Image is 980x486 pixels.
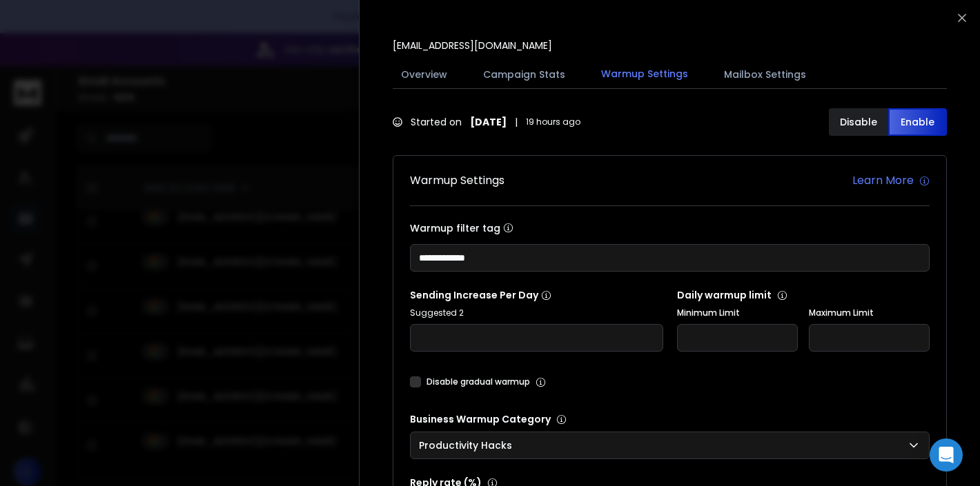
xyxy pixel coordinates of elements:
[470,115,507,129] strong: [DATE]
[419,438,518,452] p: Productivity Hacks
[393,59,455,90] button: Overview
[677,307,798,318] label: Minimum Limit
[410,307,663,318] p: Suggested 2
[410,288,663,302] p: Sending Increase Per Day
[809,307,930,318] label: Maximum Limit
[410,223,930,233] label: Warmup filter tag
[593,59,696,90] button: Warmup Settings
[526,117,580,128] span: 19 hours ago
[393,39,552,52] p: [EMAIL_ADDRESS][DOMAIN_NAME]
[829,108,947,136] button: DisableEnable
[475,59,574,90] button: Campaign Stats
[515,115,518,129] span: |
[410,172,504,189] h1: Warmup Settings
[888,108,948,136] button: Enable
[427,376,530,387] label: Disable gradual warmup
[410,412,930,426] p: Business Warmup Category
[930,438,963,472] div: Open Intercom Messenger
[829,108,888,136] button: Disable
[852,172,930,189] a: Learn More
[716,59,814,90] button: Mailbox Settings
[677,288,930,302] p: Daily warmup limit
[393,115,580,129] div: Started on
